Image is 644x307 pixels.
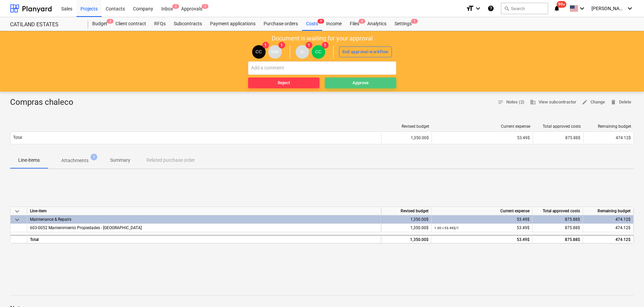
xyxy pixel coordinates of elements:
[88,17,111,31] div: Budget
[583,235,634,243] div: 474.12$
[339,47,392,57] button: End approval workflow
[10,21,80,28] div: CATILAND ESTATES
[615,225,631,230] span: 474.12$
[302,17,322,31] a: Costs9
[27,207,381,215] div: Line-item
[278,79,290,87] div: Reject
[466,4,474,12] i: format_size
[13,216,21,224] span: keyboard_arrow_down
[260,17,302,31] a: Purchase orders
[582,99,588,105] span: edit
[30,225,142,230] span: 603-0052 Mantenimiento Propiedades - Morro Negrito
[306,42,312,49] span: 1
[579,97,608,108] button: Change
[302,17,322,31] div: Costs
[557,1,567,8] span: 99+
[359,19,365,24] span: 6
[256,49,262,54] span: CC
[533,215,583,224] div: 875.88$
[435,135,530,140] div: 53.49$
[553,4,560,12] i: notifications
[342,48,389,56] div: End approval workflow
[317,19,324,24] span: 9
[610,275,644,307] iframe: Chat Widget
[61,157,89,164] p: Attachments
[346,17,363,31] a: Files6
[487,4,494,12] i: Knowledge base
[533,207,583,215] div: Total approved costs
[608,97,634,108] button: Delete
[610,99,616,105] span: delete
[626,4,634,12] i: keyboard_arrow_down
[501,3,548,14] button: Search
[381,132,432,143] div: 1,350.00$
[536,124,581,129] div: Total approved costs
[610,98,631,106] span: Delete
[88,17,111,31] a: Budget3
[384,124,429,129] div: Revised budget
[432,207,533,215] div: Current expense
[262,42,269,49] span: 1
[352,79,369,87] div: Approve
[530,98,576,106] span: View subcontractor
[530,99,536,105] span: business
[296,45,309,59] div: Javier Cattan
[111,17,150,31] a: Client contract
[434,236,530,244] div: 53.49$
[498,98,524,106] span: Notes (2)
[582,98,605,106] span: Change
[434,215,530,224] div: 53.49$
[13,135,22,141] p: Total
[202,4,208,9] span: 3
[381,215,432,224] div: 1,350.00$
[110,157,130,164] p: Summary
[527,97,579,108] button: View subcontractor
[363,17,391,31] a: Analytics
[172,4,179,9] span: 2
[533,132,583,143] div: 875.88$
[381,207,432,215] div: Revised budget
[346,17,363,31] div: Files
[322,42,329,49] span: 1
[325,78,396,88] button: Approve
[268,45,282,59] div: MAURA MORALES
[495,97,527,108] button: Notes (2)
[434,226,459,230] small: 1.00 × 53.49$ / 1
[30,215,378,223] div: Maintenance & Repairs
[271,49,278,54] span: MM
[27,235,381,243] div: Total
[586,124,631,129] div: Remaining budget
[91,154,97,160] span: 1
[591,6,625,11] span: [PERSON_NAME]
[272,34,373,42] p: Document is waiting for your approval
[578,4,586,12] i: keyboard_arrow_down
[10,97,79,108] div: Compras chaleco
[381,224,432,232] div: 1,350.00$
[170,17,206,31] a: Subcontracts
[616,135,631,140] span: 474.12$
[583,215,634,224] div: 474.12$
[498,99,504,105] span: notes
[504,6,509,11] span: search
[312,45,325,59] div: Carlos Cedeno
[150,17,170,31] a: RFQs
[107,19,113,24] span: 3
[299,49,305,54] span: JC
[322,17,346,31] a: Income
[252,45,266,59] div: Carlos Cedeno
[583,207,634,215] div: Remaining budget
[13,207,21,215] span: keyboard_arrow_down
[248,61,396,75] input: Add a comment
[206,17,260,31] a: Payment applications
[435,124,530,129] div: Current expense
[18,157,40,164] p: Line-items
[474,4,482,12] i: keyboard_arrow_down
[411,19,418,24] span: 1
